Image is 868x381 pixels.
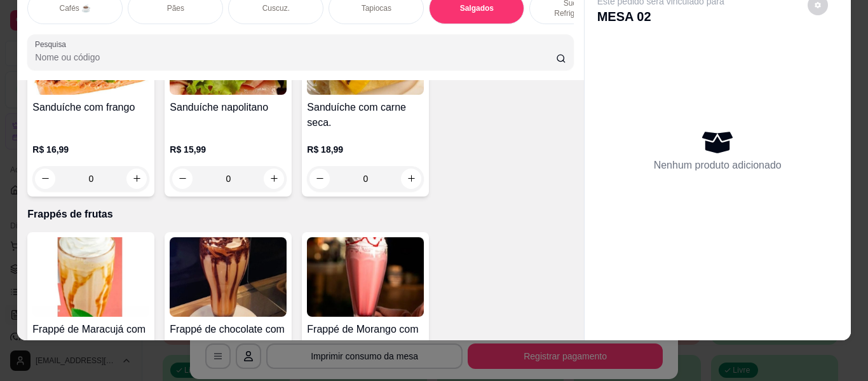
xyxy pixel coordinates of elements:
img: product-image [170,237,287,317]
p: Cafés ☕ [59,3,91,13]
button: increase-product-quantity [401,169,421,189]
h4: Sanduíche com carne seca. [307,100,424,130]
p: Tapiocas [362,3,391,13]
p: MESA 02 [597,8,724,25]
img: product-image [32,237,149,317]
h4: Sanduíche napolitano [170,100,287,115]
button: decrease-product-quantity [35,169,55,189]
button: increase-product-quantity [264,169,284,189]
input: Pesquisa [35,51,556,64]
h4: Frappé de Maracujá com chantilly [32,322,149,352]
button: increase-product-quantity [126,169,147,189]
p: Frappés de frutas [27,207,573,222]
p: Cuscuz. [262,3,290,13]
p: R$ 15,99 [170,143,287,156]
p: Nenhum produto adicionado [654,158,782,173]
p: R$ 16,99 [32,143,149,156]
label: Pesquisa [35,39,71,50]
h4: Frappé de chocolate com chantilly [170,322,287,352]
button: decrease-product-quantity [309,169,330,189]
img: product-image [307,237,424,317]
h4: Frappé de Morango com chantilly [307,322,424,352]
p: Pães [167,3,184,13]
button: decrease-product-quantity [172,169,193,189]
p: R$ 18,99 [307,143,424,156]
h4: Sanduíche com frango [32,100,149,115]
p: Salgados [460,3,494,13]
